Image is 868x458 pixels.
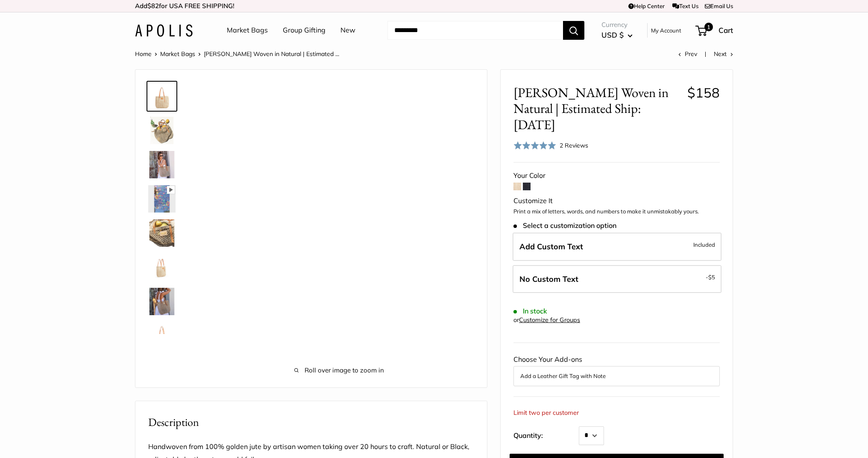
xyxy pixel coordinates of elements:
[563,21,584,40] button: Search
[340,24,355,37] a: New
[147,149,177,180] a: Mercado Woven in Natural | Estimated Ship: Oct. 19th
[135,24,193,37] img: Apolis
[147,286,177,317] a: Mercado Woven in Natural | Estimated Ship: Oct. 19th
[148,288,176,315] img: Mercado Woven in Natural | Estimated Ship: Oct. 19th
[520,371,713,381] button: Add a Leather Gift Tag with Note
[704,23,713,31] span: 1
[651,25,681,35] a: My Account
[147,218,177,248] a: Mercado Woven in Natural | Estimated Ship: Oct. 19th
[560,142,588,149] span: 2 Reviews
[204,50,339,58] span: [PERSON_NAME] Woven in Natural | Estimated ...
[513,314,580,326] div: or
[513,85,681,133] span: [PERSON_NAME] Woven in Natural | Estimated Ship: [DATE]
[672,3,698,9] a: Text Us
[148,185,176,213] img: Mercado Woven in Natural | Estimated Ship: Oct. 19th
[513,265,721,293] label: Leave Blank
[148,219,176,247] img: Mercado Woven in Natural | Estimated Ship: Oct. 19th
[204,364,474,376] span: Roll over image to zoom in
[135,50,152,58] a: Home
[601,28,633,42] button: USD $
[148,254,176,281] img: Mercado Woven in Natural | Estimated Ship: Oct. 19th
[513,407,579,419] div: Limit two per customer
[519,274,578,284] span: No Custom Text
[283,24,325,37] a: Group Gifting
[513,207,720,216] p: Print a mix of letters, words, and numbers to make it unmistakably yours.
[705,3,733,9] a: Email Us
[513,169,720,182] div: Your Color
[148,83,176,110] img: Mercado Woven in Natural | Estimated Ship: Oct. 19th
[696,24,733,37] a: 1 Cart
[513,424,579,445] label: Quantity:
[693,239,715,250] span: Included
[519,242,583,251] span: Add Custom Text
[148,414,474,431] h2: Description
[601,19,633,31] span: Currency
[148,151,176,178] img: Mercado Woven in Natural | Estimated Ship: Oct. 19th
[714,50,733,58] a: Next
[706,272,715,282] span: -
[147,81,177,112] a: Mercado Woven in Natural | Estimated Ship: Oct. 19th
[513,233,721,261] label: Add Custom Text
[147,2,159,10] span: $82
[513,307,547,315] span: In stock
[513,222,616,230] span: Select a customization option
[387,21,563,40] input: Search...
[148,322,176,349] img: Mercado Woven in Natural | Estimated Ship: Oct. 19th
[147,115,177,146] a: Mercado Woven in Natural | Estimated Ship: Oct. 19th
[628,3,665,9] a: Help Center
[687,84,720,101] span: $158
[147,252,177,283] a: Mercado Woven in Natural | Estimated Ship: Oct. 19th
[148,117,176,144] img: Mercado Woven in Natural | Estimated Ship: Oct. 19th
[147,320,177,351] a: Mercado Woven in Natural | Estimated Ship: Oct. 19th
[513,353,720,386] div: Choose Your Add-ons
[160,50,195,58] a: Market Bags
[147,183,177,214] a: Mercado Woven in Natural | Estimated Ship: Oct. 19th
[708,274,715,281] span: $5
[227,24,268,37] a: Market Bags
[513,195,720,207] div: Customize It
[718,26,733,35] span: Cart
[135,48,339,59] nav: Breadcrumb
[519,316,580,324] a: Customize for Groups
[678,50,697,58] a: Prev
[601,30,624,39] span: USD $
